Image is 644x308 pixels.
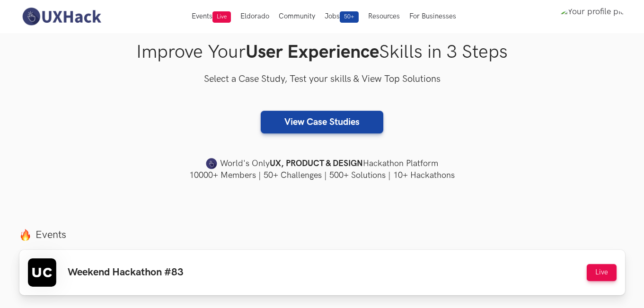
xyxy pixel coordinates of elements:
[212,11,231,23] span: Live
[261,111,383,133] a: View Case Studies
[19,169,625,181] h4: 10000+ Members | 50+ Challenges | 500+ Solutions | 10+ Hackathons
[340,11,359,23] span: 50+
[19,72,625,87] h3: Select a Case Study, Test your skills & View Top Solutions
[19,7,104,26] img: UXHack-logo.png
[246,41,379,63] strong: User Experience
[270,157,363,170] strong: UX, PRODUCT & DESIGN
[206,158,217,170] img: uxhack-favicon-image.png
[19,250,625,295] a: Weekend Hackathon #83 Live
[587,264,617,281] button: Live
[19,41,625,63] h1: Improve Your Skills in 3 Steps
[560,7,625,26] img: Your profile pic
[19,157,625,170] h4: World's Only Hackathon Platform
[19,229,625,241] label: Events
[68,266,184,279] h3: Weekend Hackathon #83
[19,229,31,241] img: fire.png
